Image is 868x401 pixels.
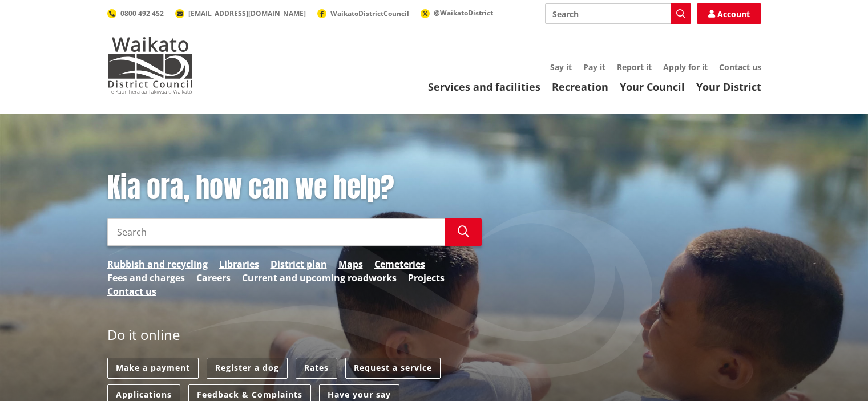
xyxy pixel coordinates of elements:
a: @WaikatoDistrict [421,8,493,18]
a: Your District [696,80,761,94]
a: Pay it [583,62,605,72]
span: [EMAIL_ADDRESS][DOMAIN_NAME] [188,9,306,18]
a: 0800 492 452 [107,9,164,18]
a: Apply for it [663,62,708,72]
a: Request a service [345,358,441,379]
a: Make a payment [107,358,199,379]
a: Account [697,3,761,24]
span: @WaikatoDistrict [434,8,493,18]
a: Contact us [719,62,761,72]
a: WaikatoDistrictCouncil [317,9,409,18]
a: Your Council [620,80,685,94]
span: WaikatoDistrictCouncil [330,9,409,18]
a: Report it [617,62,652,72]
h2: Do it online [107,327,180,347]
h1: Kia ora, how can we help? [107,171,482,204]
a: Say it [550,62,572,72]
a: Fees and charges [107,271,185,285]
a: Services and facilities [428,80,540,94]
a: District plan [271,257,327,271]
input: Search input [545,3,691,24]
img: Waikato District Council - Te Kaunihera aa Takiwaa o Waikato [107,37,193,94]
a: Projects [408,271,445,285]
a: Careers [196,271,231,285]
span: 0800 492 452 [120,9,164,18]
a: Register a dog [207,358,288,379]
a: Rubbish and recycling [107,257,208,271]
a: Current and upcoming roadworks [242,271,397,285]
a: Contact us [107,285,156,298]
input: Search input [107,218,445,246]
a: Libraries [219,257,259,271]
a: Recreation [552,80,608,94]
a: Cemeteries [374,257,425,271]
a: Rates [296,358,337,379]
a: [EMAIL_ADDRESS][DOMAIN_NAME] [175,9,306,18]
a: Maps [338,257,363,271]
